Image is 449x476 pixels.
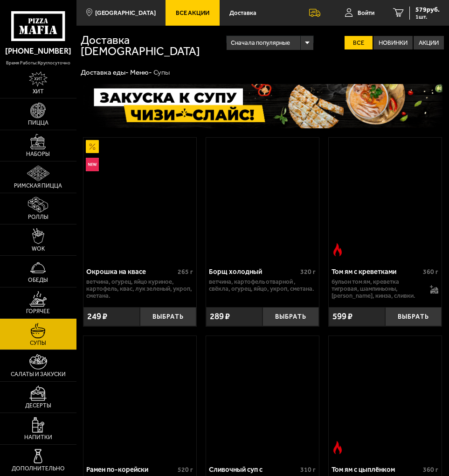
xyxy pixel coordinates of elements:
span: Десерты [25,403,51,408]
span: Супы [30,340,46,346]
p: ветчина, картофель отварной , свёкла, огурец, яйцо, укроп, сметана. [209,278,316,292]
img: Акционный [86,140,99,153]
a: Сливочный суп с лососем [206,336,319,457]
a: Борщ холодный [206,138,319,259]
span: Обеды [28,277,48,283]
div: Том ям с цыплёнком [332,465,421,474]
span: 249 ₽ [87,312,107,321]
span: 579 руб. [415,7,440,13]
span: 1 шт. [415,14,440,20]
span: Войти [358,10,374,16]
span: Доставка [229,10,256,16]
img: Острое блюдо [331,441,344,454]
div: Борщ холодный [209,267,298,276]
span: 360 г [423,268,438,276]
div: Супы [153,68,170,77]
span: 265 г [178,268,193,276]
p: бульон том ям, креветка тигровая, шампиньоны, [PERSON_NAME], кинза, сливки. [332,278,425,299]
img: Острое блюдо [331,243,344,256]
span: Пицца [28,120,48,126]
div: Рамен по-корейски [86,465,175,474]
span: Напитки [24,434,52,440]
label: Все [345,36,372,49]
h1: Доставка [DEMOGRAPHIC_DATA] [81,35,226,57]
a: Рамен по-корейски [83,336,196,457]
span: 320 г [300,268,316,276]
span: Горячее [26,308,50,314]
span: Дополнительно [12,466,65,471]
span: Хит [33,89,44,94]
span: 289 ₽ [210,312,230,321]
div: Окрошка на квасе [86,267,175,276]
span: 520 г [178,466,193,474]
a: Острое блюдоТом ям с креветками [329,138,442,259]
span: Роллы [28,214,48,220]
img: Новинка [86,158,99,171]
a: Доставка еды- [81,68,129,77]
button: Выбрать [385,307,442,326]
span: Сначала популярные [231,35,290,51]
label: Акции [414,36,444,49]
span: WOK [32,246,45,252]
span: Наборы [26,151,50,157]
span: 360 г [423,466,438,474]
a: Меню- [130,68,152,77]
button: Выбрать [140,307,196,326]
label: Новинки [373,36,413,49]
span: Салаты и закуски [11,371,66,377]
button: Выбрать [262,307,319,326]
a: АкционныйНовинкаОкрошка на квасе [83,138,196,259]
span: Римская пицца [14,183,62,189]
div: Том ям с креветками [332,267,421,276]
span: Все Акции [176,10,209,16]
span: 599 ₽ [332,312,352,321]
span: [GEOGRAPHIC_DATA] [95,10,156,16]
span: 310 г [300,466,316,474]
a: Острое блюдоТом ям с цыплёнком [329,336,442,457]
p: ветчина, огурец, яйцо куриное, картофель, квас, лук зеленый, укроп, сметана. [86,278,193,299]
